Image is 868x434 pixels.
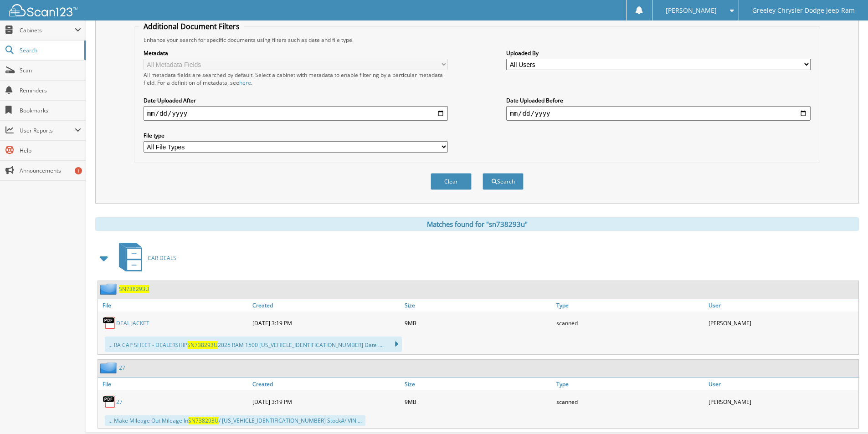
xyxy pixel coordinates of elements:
[20,46,80,54] span: Search
[402,299,555,311] a: Size
[483,173,524,190] button: Search
[822,390,868,434] iframe: Chat Widget
[100,362,119,373] img: folder2.png
[20,107,81,114] span: Bookmarks
[431,173,472,190] button: Clear
[148,254,176,262] span: CAR DEALS
[706,299,858,311] a: User
[144,132,448,139] label: File type
[506,49,811,57] label: Uploaded By
[20,147,81,154] span: Help
[139,21,244,31] legend: Additional Document Filters
[113,240,176,276] a: CAR DEALS
[103,316,116,330] img: PDF.png
[20,26,75,34] span: Cabinets
[506,97,811,104] label: Date Uploaded Before
[706,314,858,332] div: [PERSON_NAME]
[119,364,125,372] a: 27
[554,314,706,332] div: scanned
[402,378,555,390] a: Size
[752,8,855,13] span: Greeley Chrysler Dodge Jeep Ram
[116,319,149,327] a: DEAL JACKET
[105,415,365,426] div: ... Make Mileage Out Mileage In / [US_VEHICLE_IDENTIFICATION_NUMBER] Stock#/ VIN ...
[144,71,448,87] div: All metadata fields are searched by default. Select a cabinet with metadata to enable filtering b...
[20,87,81,94] span: Reminders
[250,299,402,311] a: Created
[20,66,81,74] span: Scan
[144,97,448,104] label: Date Uploaded After
[9,4,77,16] img: scan123-logo-white.svg
[250,393,402,411] div: [DATE] 3:19 PM
[116,398,123,406] a: 27
[95,217,859,231] div: Matches found for "sn738293u"
[20,127,75,134] span: User Reports
[554,393,706,411] div: scanned
[75,167,82,174] div: 1
[239,79,251,87] a: here
[554,378,706,390] a: Type
[98,378,250,390] a: File
[250,314,402,332] div: [DATE] 3:19 PM
[506,106,811,121] input: end
[144,106,448,121] input: start
[103,395,116,408] img: PDF.png
[119,285,149,293] a: SN738293U
[706,378,858,390] a: User
[250,378,402,390] a: Created
[402,393,555,411] div: 9MB
[554,299,706,311] a: Type
[706,393,858,411] div: [PERSON_NAME]
[98,299,250,311] a: File
[187,341,218,349] span: SN738293U
[144,49,448,57] label: Metadata
[20,167,81,174] span: Announcements
[402,314,555,332] div: 9MB
[139,36,815,44] div: Enhance your search for specific documents using filters such as date and file type.
[666,8,717,13] span: [PERSON_NAME]
[100,283,119,295] img: folder2.png
[188,417,219,424] span: SN738293U
[105,337,402,352] div: ... RA CAP SHEET - DEALERSHIP 2025 RAM 1500 [US_VEHICLE_IDENTIFICATION_NUMBER] Date ....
